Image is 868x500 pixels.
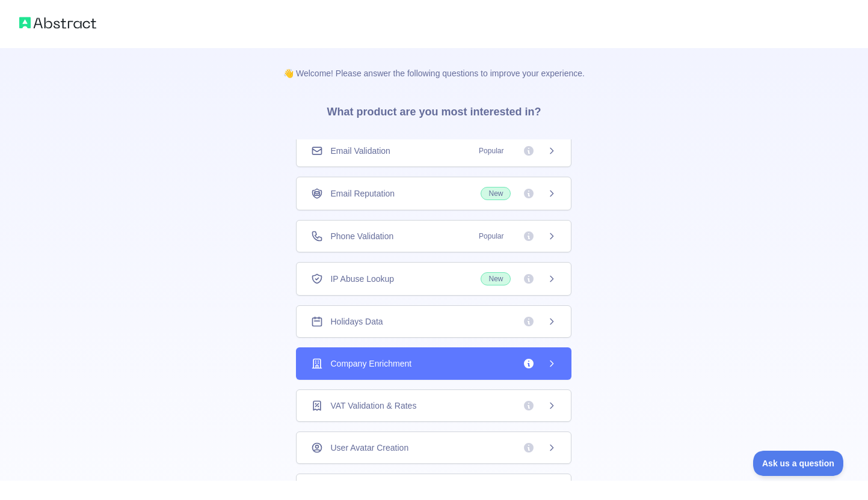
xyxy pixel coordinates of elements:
[19,14,96,31] img: Abstract logo
[481,187,511,200] span: New
[481,272,511,285] span: New
[330,316,383,328] span: Holidays Data
[5,5,176,16] div: Outline
[5,73,42,83] label: Font Size
[18,16,65,26] a: Back to Top
[330,230,393,242] span: Phone Validation
[264,48,604,79] p: 👋 Welcome! Please answer the following questions to improve your experience.
[753,451,844,476] iframe: Toggle Customer Support
[330,400,416,412] span: VAT Validation & Rates
[330,358,411,370] span: Company Enrichment
[330,187,395,200] span: Email Reputation
[307,79,560,139] h3: What product are you most interested in?
[330,442,408,454] span: User Avatar Creation
[472,230,511,242] span: Popular
[14,84,34,94] span: 16 px
[330,145,390,157] span: Email Validation
[330,273,394,285] span: IP Abuse Lookup
[472,145,511,157] span: Popular
[5,38,176,51] h3: Style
